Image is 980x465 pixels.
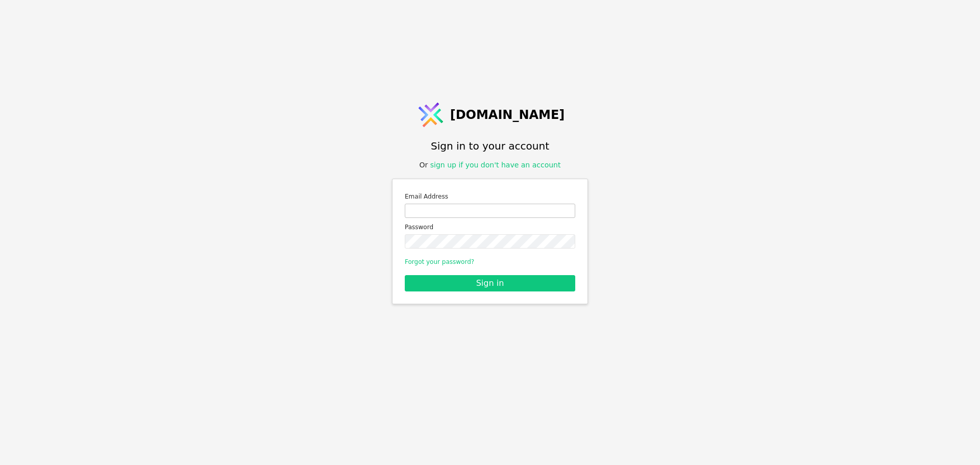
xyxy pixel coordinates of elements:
div: Or [420,160,561,170]
span: [DOMAIN_NAME] [450,106,565,124]
input: Email address [405,204,575,218]
h1: Sign in to your account [431,138,549,154]
a: sign up if you don't have an account [430,161,561,169]
a: [DOMAIN_NAME] [415,100,565,130]
label: Password [405,222,575,232]
a: Forgot your password? [405,258,474,265]
input: Password [405,234,575,249]
button: Sign in [405,275,575,291]
label: Email Address [405,191,575,202]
